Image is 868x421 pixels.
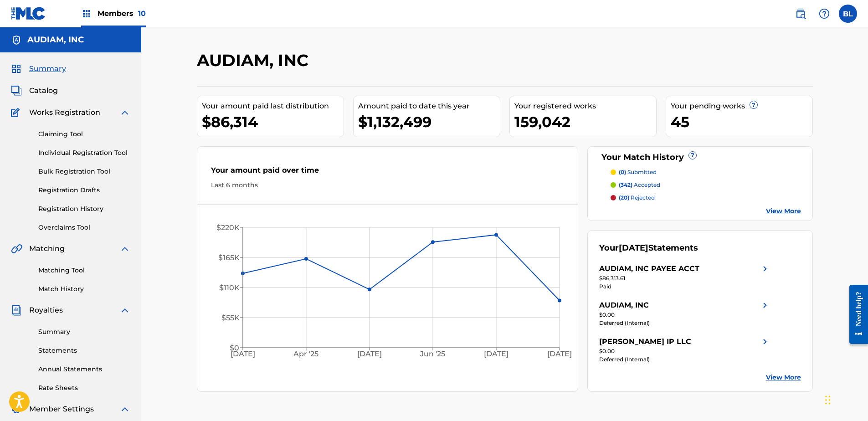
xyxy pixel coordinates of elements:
[11,107,23,118] img: Works Registration
[202,101,344,112] div: Your amount paid last distribution
[611,194,801,202] a: (20) rejected
[11,85,58,96] a: CatalogCatalog
[599,151,801,164] div: Your Match History
[219,283,239,292] tspan: $110K
[357,350,382,359] tspan: [DATE]
[599,263,770,291] a: AUDIAM, INC PAYEE ACCTright chevron icon$86,313.61Paid
[822,377,868,421] iframe: Chat Widget
[29,305,63,316] span: Royalties
[825,386,831,414] div: Drag
[38,266,130,275] a: Matching Tool
[795,8,806,19] img: search
[38,129,130,139] a: Claiming Tool
[514,112,656,132] div: 159,042
[38,223,130,232] a: Overclaims Tool
[29,63,66,74] span: Summary
[420,350,445,359] tspan: Jun '25
[599,347,770,355] div: $0.00
[38,148,130,158] a: Individual Registration Tool
[760,300,770,311] img: right chevron icon
[138,9,146,18] span: 10
[750,101,757,108] span: ?
[358,101,500,112] div: Amount paid to date this year
[815,5,833,23] div: Help
[11,404,22,415] img: Member Settings
[619,243,648,253] span: [DATE]
[619,169,626,175] span: (0)
[11,243,22,254] img: Matching
[11,7,46,20] img: MLC Logo
[29,107,100,118] span: Works Registration
[38,204,130,214] a: Registration History
[791,5,810,23] a: Public Search
[599,311,770,319] div: $0.00
[619,181,632,188] span: (342)
[611,181,801,189] a: (342) accepted
[38,327,130,337] a: Summary
[619,194,629,201] span: (20)
[599,319,770,327] div: Deferred (Internal)
[839,5,857,23] div: User Menu
[599,355,770,364] div: Deferred (Internal)
[216,223,239,232] tspan: $220K
[358,112,500,132] div: $1,132,499
[484,350,508,359] tspan: [DATE]
[547,350,572,359] tspan: [DATE]
[619,181,660,189] p: accepted
[599,300,770,327] a: AUDIAM, INCright chevron icon$0.00Deferred (Internal)
[11,85,22,96] img: Catalog
[11,35,22,46] img: Accounts
[38,185,130,195] a: Registration Drafts
[119,243,130,254] img: expand
[611,168,801,176] a: (0) submitted
[619,194,655,202] p: rejected
[766,373,801,382] a: View More
[27,35,84,45] h5: AUDIAM, INC
[819,8,830,19] img: help
[599,336,691,347] div: [PERSON_NAME] IP LLC
[11,305,22,316] img: Royalties
[197,50,313,71] h2: AUDIAM, INC
[38,167,130,176] a: Bulk Registration Tool
[98,8,146,19] span: Members
[671,101,812,112] div: Your pending works
[38,365,130,374] a: Annual Statements
[29,243,65,254] span: Matching
[230,350,255,359] tspan: [DATE]
[229,344,239,352] tspan: $0
[11,63,66,74] a: SummarySummary
[599,263,699,274] div: AUDIAM, INC PAYEE ACCT
[514,101,656,112] div: Your registered works
[38,284,130,294] a: Match History
[760,336,770,347] img: right chevron icon
[202,112,344,132] div: $86,314
[599,242,698,254] div: Your Statements
[689,152,696,159] span: ?
[119,107,130,118] img: expand
[38,346,130,355] a: Statements
[81,8,92,19] img: Top Rightsholders
[599,274,770,282] div: $86,313.61
[119,305,130,316] img: expand
[293,350,318,359] tspan: Apr '25
[599,300,649,311] div: AUDIAM, INC
[38,383,130,393] a: Rate Sheets
[842,278,868,351] iframe: Resource Center
[211,165,565,180] div: Your amount paid over time
[29,404,94,415] span: Member Settings
[11,63,22,74] img: Summary
[599,336,770,364] a: [PERSON_NAME] IP LLCright chevron icon$0.00Deferred (Internal)
[619,168,657,176] p: submitted
[211,180,565,190] div: Last 6 months
[29,85,58,96] span: Catalog
[218,253,239,262] tspan: $165K
[766,206,801,216] a: View More
[221,313,239,322] tspan: $55K
[671,112,812,132] div: 45
[119,404,130,415] img: expand
[760,263,770,274] img: right chevron icon
[599,282,770,291] div: Paid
